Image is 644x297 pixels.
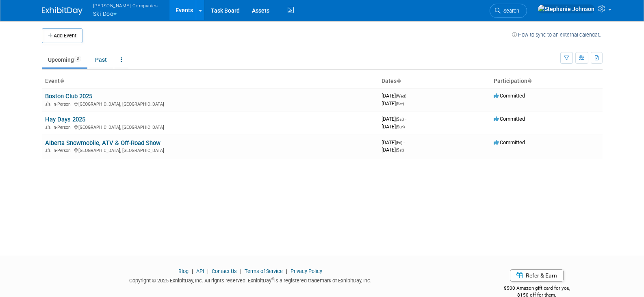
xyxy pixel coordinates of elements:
[494,116,525,122] span: Committed
[494,93,525,99] span: Committed
[46,148,50,152] img: In-Person Event
[93,1,158,10] span: [PERSON_NAME] Companies
[382,93,409,99] span: [DATE]
[405,116,406,122] span: -
[291,268,322,274] a: Privacy Policy
[501,8,519,14] span: Search
[46,102,50,106] img: In-Person Event
[490,74,603,88] th: Participation
[238,268,243,274] span: |
[45,124,375,130] div: [GEOGRAPHIC_DATA], [GEOGRAPHIC_DATA]
[42,52,87,67] a: Upcoming3
[510,269,564,282] a: Refer & Earn
[45,100,375,107] div: [GEOGRAPHIC_DATA], [GEOGRAPHIC_DATA]
[42,28,82,43] button: Add Event
[45,139,160,147] a: Alberta Snowmobile, ATV & Off-Road Show
[45,93,92,100] a: Boston Club 2025
[538,4,595,13] img: Stephanie Johnson
[212,268,237,274] a: Contact Us
[45,116,85,123] a: Hay Days 2025
[378,74,490,88] th: Dates
[396,117,404,121] span: (Sat)
[396,102,404,106] span: (Sat)
[245,268,283,274] a: Terms of Service
[490,4,527,18] a: Search
[527,78,531,84] a: Sort by Participation Type
[382,100,404,106] span: [DATE]
[42,7,82,15] img: ExhibitDay
[396,148,404,152] span: (Sat)
[74,56,81,62] span: 3
[397,78,401,84] a: Sort by Start Date
[382,124,405,130] span: [DATE]
[271,277,274,281] sup: ®
[46,125,50,129] img: In-Person Event
[396,141,402,145] span: (Fri)
[382,147,404,153] span: [DATE]
[205,268,210,274] span: |
[396,94,406,98] span: (Wed)
[382,139,405,145] span: [DATE]
[494,139,525,145] span: Committed
[42,74,378,88] th: Event
[178,268,189,274] a: Blog
[284,268,289,274] span: |
[52,148,73,153] span: In-Person
[190,268,195,274] span: |
[396,125,405,129] span: (Sun)
[45,147,375,153] div: [GEOGRAPHIC_DATA], [GEOGRAPHIC_DATA]
[60,78,64,84] a: Sort by Event Name
[42,275,460,284] div: Copyright © 2025 ExhibitDay, Inc. All rights reserved. ExhibitDay is a registered trademark of Ex...
[382,116,406,122] span: [DATE]
[89,52,113,67] a: Past
[408,93,409,99] span: -
[52,125,73,130] span: In-Person
[196,268,204,274] a: API
[403,139,405,145] span: -
[52,102,73,107] span: In-Person
[512,32,603,38] a: How to sync to an external calendar...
